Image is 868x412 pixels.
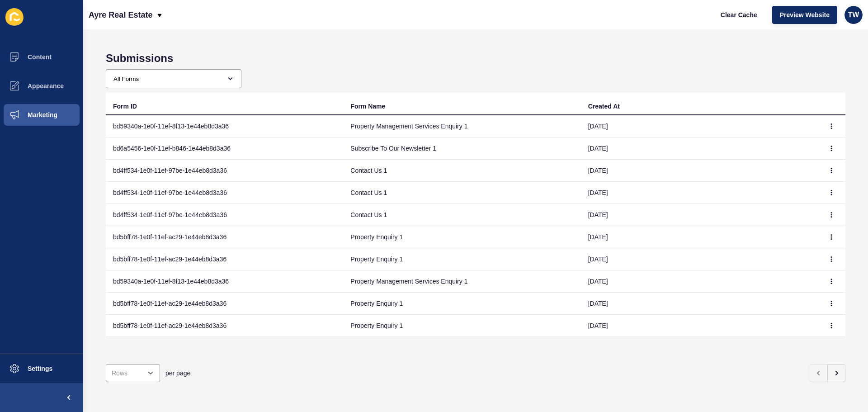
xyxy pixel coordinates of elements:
[343,270,580,293] td: Property Management Services Enquiry 1
[106,226,343,248] td: bd5bff78-1e0f-11ef-ac29-1e44eb8d3a36
[343,160,580,182] td: Contact Us 1
[343,182,580,204] td: Contact Us 1
[581,248,818,270] td: [DATE]
[848,10,859,19] span: TW
[106,115,343,137] td: bd59340a-1e0f-11ef-8f13-1e44eb8d3a36
[780,10,830,19] span: Preview Website
[106,52,845,65] h1: Submissions
[581,115,818,137] td: [DATE]
[588,102,620,111] div: Created At
[106,270,343,293] td: bd59340a-1e0f-11ef-8f13-1e44eb8d3a36
[165,369,190,378] span: per page
[350,102,385,111] div: Form Name
[343,226,580,248] td: Property Enquiry 1
[581,137,818,160] td: [DATE]
[581,226,818,248] td: [DATE]
[713,6,765,24] button: Clear Cache
[581,160,818,182] td: [DATE]
[106,182,343,204] td: bd4ff534-1e0f-11ef-97be-1e44eb8d3a36
[343,115,580,137] td: Property Management Services Enquiry 1
[113,102,137,111] div: Form ID
[343,204,580,226] td: Contact Us 1
[106,248,343,270] td: bd5bff78-1e0f-11ef-ac29-1e44eb8d3a36
[106,204,343,226] td: bd4ff534-1e0f-11ef-97be-1e44eb8d3a36
[106,160,343,182] td: bd4ff534-1e0f-11ef-97be-1e44eb8d3a36
[106,137,343,160] td: bd6a5456-1e0f-11ef-b846-1e44eb8d3a36
[581,182,818,204] td: [DATE]
[343,248,580,270] td: Property Enquiry 1
[343,315,580,337] td: Property Enquiry 1
[106,364,160,382] div: open menu
[89,4,152,26] p: Ayre Real Estate
[581,204,818,226] td: [DATE]
[581,293,818,315] td: [DATE]
[106,315,343,337] td: bd5bff78-1e0f-11ef-ac29-1e44eb8d3a36
[581,315,818,337] td: [DATE]
[343,293,580,315] td: Property Enquiry 1
[772,6,837,24] button: Preview Website
[343,137,580,160] td: Subscribe To Our Newsletter 1
[581,270,818,293] td: [DATE]
[721,10,757,19] span: Clear Cache
[106,293,343,315] td: bd5bff78-1e0f-11ef-ac29-1e44eb8d3a36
